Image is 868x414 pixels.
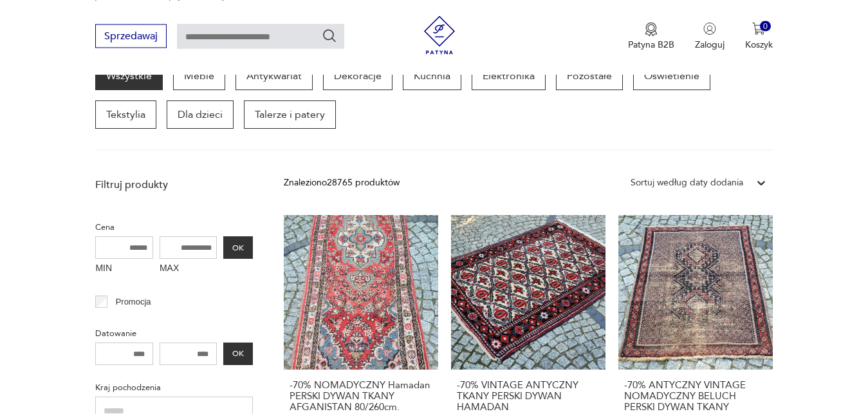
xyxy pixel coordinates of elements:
[472,62,546,90] a: Elektronika
[160,259,217,279] label: MAX
[556,62,623,90] a: Pozostałe
[703,22,716,35] img: Ikonka użytkownika
[695,22,725,50] button: Zaloguj
[95,100,156,129] a: Tekstylia
[223,236,253,259] button: OK
[95,259,153,279] label: MIN
[752,22,765,35] img: Ikona koszyka
[628,22,674,50] a: Ikona medaluPatyna B2B
[116,295,151,309] p: Promocja
[167,100,234,129] a: Dla dzieci
[633,62,710,90] a: Oświetlenie
[173,62,225,90] a: Meble
[95,32,167,41] a: Sprzedawaj
[420,15,459,54] img: Patyna - sklep z meblami i dekoracjami vintage
[745,22,773,50] button: 0Koszyk
[95,220,253,234] p: Cena
[95,381,253,395] p: Kraj pochodzenia
[760,21,771,32] div: 0
[323,62,392,90] a: Dekoracje
[695,38,725,50] p: Zaloguj
[631,176,743,190] div: Sortuj według daty dodania
[95,62,163,90] a: Wszystkie
[628,22,674,50] button: Patyna B2B
[645,22,658,36] img: Ikona medalu
[95,24,167,48] button: Sprzedawaj
[322,28,337,43] button: Szukaj
[95,326,253,341] p: Datowanie
[95,178,253,192] p: Filtruj produkty
[628,38,674,50] p: Patyna B2B
[290,380,432,413] h3: -70% NOMADYCZNY Hamadan PERSKI DYWAN TKANY AFGANISTAN 80/260cm.
[745,38,773,50] p: Koszyk
[223,343,253,365] button: OK
[403,62,461,90] a: Kuchnia
[235,62,313,90] a: Antykwariat
[244,100,336,129] a: Talerze i patery
[284,176,400,190] div: Znaleziono 28765 produktów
